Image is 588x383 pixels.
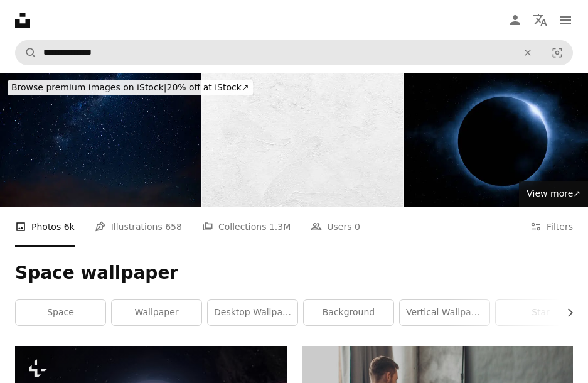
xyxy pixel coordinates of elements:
button: Visual search [542,41,572,65]
h1: Space wallpaper [15,262,573,284]
a: Collections 1.3M [202,207,291,247]
button: Clear [514,41,542,65]
a: space [16,300,105,325]
a: vertical wallpaper [400,300,489,325]
span: Browse premium images on iStock | [11,82,166,92]
img: White wall texture background, paper texture background [202,73,403,207]
button: Search Unsplash [16,41,37,65]
a: Users 0 [311,207,360,247]
button: Language [528,8,553,33]
span: View more ↗ [527,188,580,198]
form: Find visuals sitewide [15,40,573,65]
span: 1.3M [269,220,291,234]
a: background [304,300,393,325]
button: scroll list to the right [559,300,573,325]
button: Menu [553,8,578,33]
a: Illustrations 658 [95,207,182,247]
button: Filters [530,207,573,247]
a: star [496,300,585,325]
a: desktop wallpaper [208,300,297,325]
a: Home — Unsplash [15,13,30,28]
div: 20% off at iStock ↗ [8,80,253,95]
a: View more↗ [519,181,588,207]
span: 658 [165,220,182,234]
a: Log in / Sign up [503,8,528,33]
a: wallpaper [112,300,201,325]
span: 0 [355,220,360,234]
